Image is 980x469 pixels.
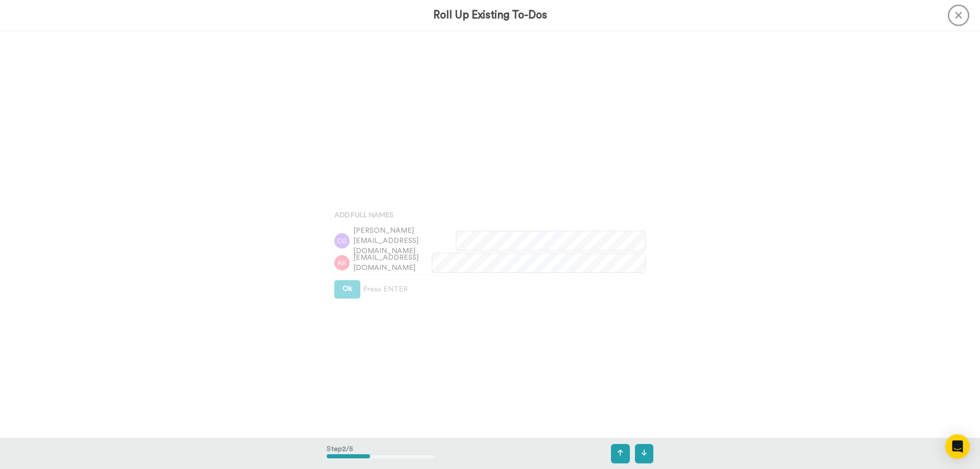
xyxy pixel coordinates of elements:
[334,255,350,270] img: ak.png
[363,284,408,294] span: Press ENTER
[334,211,646,218] h4: Add Full Names
[342,285,352,292] span: Ok
[945,434,970,459] div: Open Intercom Messenger
[353,226,456,256] span: [PERSON_NAME][EMAIL_ADDRESS][DOMAIN_NAME]
[433,9,547,21] h3: Roll Up Existing To-Dos
[327,439,435,468] div: Step 2 / 5
[334,280,360,299] button: Ok
[353,253,432,273] span: [EMAIL_ADDRESS][DOMAIN_NAME]
[334,233,350,249] img: cg.png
